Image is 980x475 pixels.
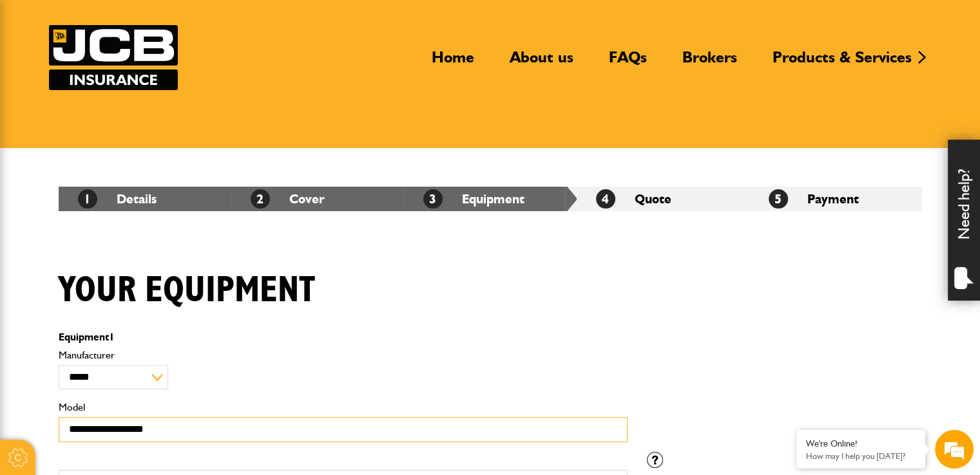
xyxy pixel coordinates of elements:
img: d_20077148190_company_1631870298795_20077148190 [22,71,54,89]
span: 2 [251,189,270,209]
div: We're Online! [806,438,916,449]
span: 1 [109,331,115,343]
a: Products & Services [763,48,921,77]
div: Need help? [948,140,980,301]
p: How may I help you today? [806,451,916,461]
span: 1 [78,189,97,209]
a: 1Details [78,191,157,207]
label: Model [59,402,628,413]
input: Enter your last name [17,119,235,147]
textarea: Type your message and hit 'Enter' [17,233,235,362]
span: 3 [423,189,443,209]
li: Payment [749,187,922,211]
input: Enter your phone number [17,195,235,223]
a: Home [422,48,484,77]
a: FAQs [599,48,657,77]
li: Equipment [404,187,577,211]
img: JCB Insurance Services logo [49,25,178,90]
input: Enter your email address [17,157,235,185]
a: JCB Insurance Services [49,25,178,90]
div: Minimize live chat window [211,6,242,37]
p: Equipment [59,332,628,342]
a: Brokers [673,48,747,77]
a: 2Cover [251,191,325,207]
span: 4 [596,189,615,209]
div: Chat with us now [67,72,216,89]
h1: Your equipment [59,269,315,312]
em: Start Chat [175,373,234,391]
li: Quote [577,187,749,211]
label: Manufacturer [59,350,628,360]
span: 5 [769,189,788,209]
a: About us [500,48,583,77]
